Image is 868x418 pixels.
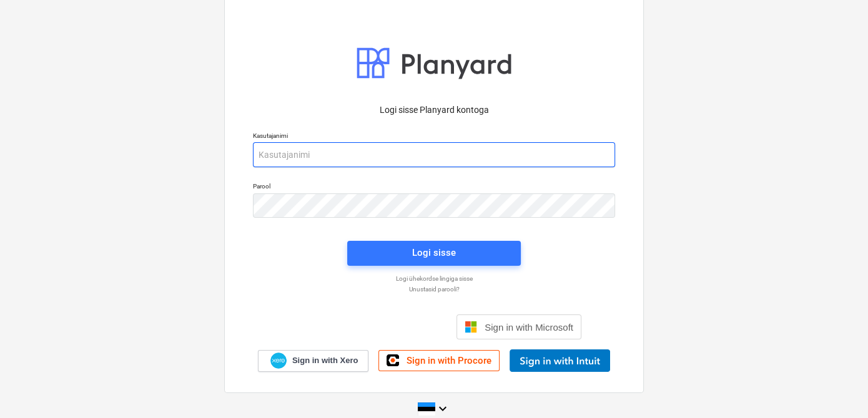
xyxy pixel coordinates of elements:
[435,401,450,416] i: keyboard_arrow_down
[485,322,573,333] span: Sign in with Microsoft
[247,285,621,293] a: Unustasid parooli?
[253,104,615,117] p: Logi sisse Planyard kontoga
[258,350,369,372] a: Sign in with Xero
[292,355,358,366] span: Sign in with Xero
[407,355,491,366] span: Sign in with Procore
[465,321,477,333] img: Microsoft logo
[253,142,615,167] input: Kasutajanimi
[280,313,453,341] iframe: Sisselogimine Google'i nupu abil
[247,275,621,283] a: Logi ühekordse lingiga sisse
[253,182,615,193] p: Parool
[253,132,615,142] p: Kasutajanimi
[378,350,500,371] a: Sign in with Procore
[270,352,287,369] img: Xero logo
[347,241,521,266] button: Logi sisse
[412,245,456,261] div: Logi sisse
